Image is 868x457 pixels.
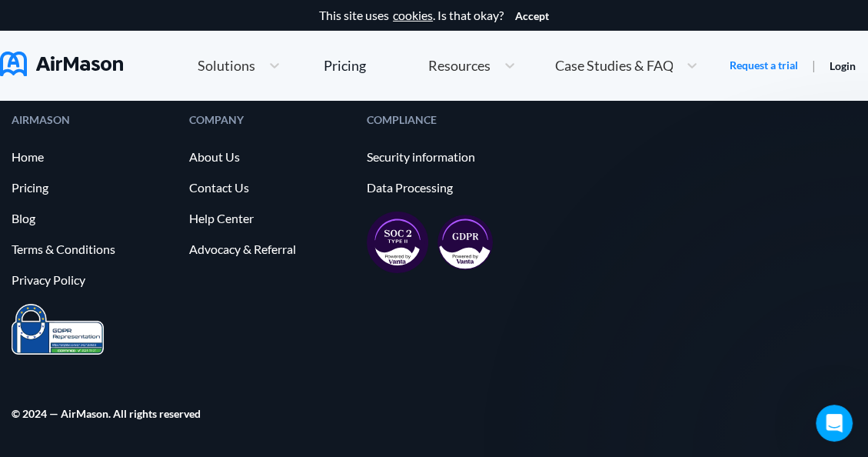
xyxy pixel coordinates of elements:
[52,299,146,330] button: Book a demo
[12,304,104,355] img: prighter-certificate-eu-7c0b0bead1821e86115914626e15d079.png
[324,58,366,72] div: Pricing
[12,115,174,125] div: AIRMASON
[12,212,174,225] a: Blog
[101,338,288,369] button: Just browsing for now, thanks!
[830,59,856,72] a: Login
[75,19,191,35] p: The team can also help
[189,212,351,225] a: Help Center
[367,181,529,195] a: Data Processing
[428,58,491,72] span: Resources
[12,78,295,251] div: Operator says…
[189,181,351,195] a: Contact Us
[437,215,493,270] img: gdpr-98ea35551734e2af8fd9405dbdaf8c18.svg
[367,212,428,273] img: soc2-17851990f8204ed92eb8cdb2d5e8da73.svg
[139,299,288,330] button: Chat with a real person
[44,8,68,33] img: Profile image for Operator
[12,78,252,217] div: 👋 Welcome to AirMason!We help HR teams create beautiful, compliant handbooks, with help from our ...
[25,87,240,208] div: 👋 Welcome to AirMason! We help HR teams create beautiful, compliant handbooks, with help from our...
[12,242,174,256] a: Terms & Conditions
[515,10,549,22] button: Accept cookies
[85,261,288,292] button: I want to see a sample handbook
[189,242,351,256] a: Advocacy & Referral
[12,181,174,195] a: Pricing
[554,58,673,72] span: Case Studies & FAQ
[393,8,433,22] a: cookies
[241,6,270,35] button: Home
[25,220,109,229] div: Operator • [DATE]
[270,6,298,34] div: Close
[10,6,39,35] button: go back
[730,58,798,73] a: Request a trial
[324,52,366,79] a: Pricing
[812,58,816,72] span: |
[198,58,255,72] span: Solutions
[367,150,529,164] a: Security information
[189,115,351,125] div: COMPANY
[12,409,201,419] div: © 2024 — AirMason. All rights reserved
[12,273,174,287] a: Privacy Policy
[367,115,529,125] div: COMPLIANCE
[12,150,174,164] a: Home
[189,150,351,164] a: About Us
[816,405,853,442] iframe: Intercom live chat
[75,8,129,19] h1: Operator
